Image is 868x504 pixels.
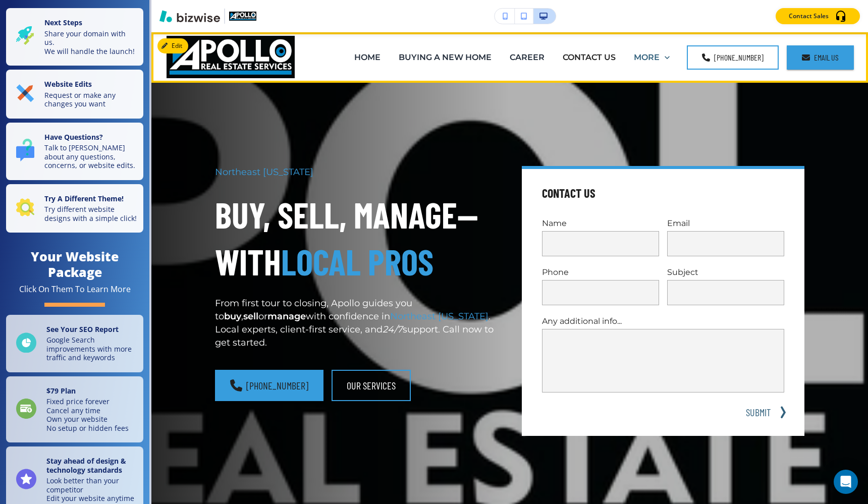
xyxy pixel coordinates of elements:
span: Northeast [US_STATE] [390,311,489,322]
p: Name [542,217,659,229]
span: Local Pros [281,240,433,283]
strong: manage [267,311,306,322]
em: 24/7 [383,324,403,335]
p: Request or make any changes you want [44,91,137,108]
h4: Contact Us [542,185,595,201]
p: CAREER [510,51,545,63]
button: Our Services [332,370,411,401]
strong: Stay ahead of design & technology standards [46,456,126,475]
button: Have Questions?Talk to [PERSON_NAME] about any questions, concerns, or website edits. [6,123,143,180]
button: Website EditsRequest or make any changes you want [6,70,143,119]
p: Contact Sales [789,12,829,21]
button: Contact Sales [776,8,860,24]
strong: buy [224,311,241,322]
img: Apollo Real Estate Services [167,36,295,78]
p: Google Search improvements with more traffic and keywords [46,335,137,362]
span: Northeast [US_STATE] [215,166,313,178]
p: Share your domain with us. We will handle the launch! [44,29,137,56]
p: HOME [354,51,381,63]
a: [PHONE_NUMBER] [215,370,323,401]
strong: Have Questions? [44,132,103,142]
strong: Website Edits [44,79,92,89]
p: Phone [542,266,659,278]
a: Email Us [787,45,854,70]
strong: Try A Different Theme! [44,194,124,203]
a: See Your SEO ReportGoogle Search improvements with more traffic and keywords [6,315,143,372]
p: Subject [667,266,784,278]
a: [PHONE_NUMBER] [687,45,779,70]
p: From first tour to closing, Apollo guides you to , or with confidence in . Local experts, client-... [215,297,498,350]
button: Next StepsShare your domain with us.We will handle the launch! [6,8,143,66]
a: $79 PlanFixed price foreverCancel any timeOwn your websiteNo setup or hidden fees [6,376,143,443]
p: Fixed price forever Cancel any time Own your website No setup or hidden fees [46,397,129,432]
button: SUBMIT [742,405,774,420]
p: Try different website designs with a simple click! [44,205,137,222]
p: CONTACT US [563,51,616,63]
button: Try A Different Theme!Try different website designs with a simple click! [6,184,143,233]
strong: $ 79 Plan [46,386,76,396]
button: Edit [157,38,188,53]
strong: Next Steps [44,18,82,27]
div: Open Intercom Messenger [834,470,858,494]
h4: Your Website Package [6,249,143,280]
p: MORE [634,51,660,63]
h1: Buy, Sell, Manage—With [215,191,498,285]
p: Talk to [PERSON_NAME] about any questions, concerns, or website edits. [44,143,137,170]
p: Any additional info... [542,315,784,327]
p: BUYING A NEW HOME [399,51,492,63]
div: Click On Them To Learn More [19,284,131,295]
strong: sell [243,311,258,322]
strong: See Your SEO Report [46,324,119,334]
p: Look better than your competitor Edit your website anytime [46,476,137,503]
img: Bizwise Logo [159,10,220,22]
p: Email [667,217,784,229]
img: Your Logo [229,12,256,21]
